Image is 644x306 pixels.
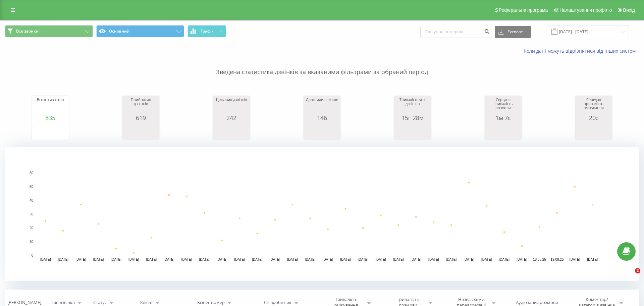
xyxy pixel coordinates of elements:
text: [DATE] [323,258,333,261]
text: [DATE] [75,258,86,261]
text: [DATE] [517,258,527,261]
text: 50 [30,185,34,189]
text: [DATE] [393,258,404,261]
div: Співробітник [264,300,291,305]
div: 146 [305,114,339,121]
svg: A chart. [34,121,67,141]
text: [DATE] [358,258,369,261]
text: [DATE] [181,258,192,261]
svg: A chart. [486,121,520,141]
div: 835 [34,114,67,121]
a: Коли дані можуть відрізнятися вiд інших систем [524,48,639,54]
span: Реферальна програма [499,7,548,13]
text: [DATE] [499,258,509,261]
div: Тип дзвінка [51,300,75,305]
text: 60 [30,171,34,175]
text: [DATE] [481,258,492,261]
text: [DATE] [252,258,263,261]
text: 0 [31,254,33,257]
text: [DATE] [146,258,157,261]
text: [DATE] [128,258,139,261]
button: Все звонки [5,25,93,37]
div: 20с [577,114,610,121]
div: Середня тривалість очікування [577,98,610,114]
svg: A chart. [305,121,339,141]
text: [DATE] [411,258,422,261]
input: Пошук за номером [420,26,491,38]
div: Бізнес номер [197,300,225,305]
span: Вихід [623,7,635,13]
p: Зведена статистика дзвінків за вказаними фільтрами за обраний період [5,54,639,76]
div: 1м 7с [486,114,520,121]
svg: A chart. [124,121,158,141]
svg: A chart. [5,147,633,281]
span: Графік [201,29,214,34]
div: Середня тривалість розмови [486,98,520,114]
div: Прийнятих дзвінків [124,98,158,114]
div: Всього дзвінків [34,98,67,114]
button: Основний [96,25,184,37]
text: [DATE] [340,258,351,261]
text: [DATE] [164,258,174,261]
text: 40 [30,199,34,202]
text: [DATE] [570,258,580,261]
div: Цільових дзвінків [215,98,248,114]
text: [DATE] [305,258,316,261]
text: [DATE] [464,258,474,261]
text: [DATE] [40,258,51,261]
div: 15г 28м [396,114,429,121]
span: 2 [635,268,640,273]
div: Аудіозапис розмови [516,300,558,305]
span: Все звонки [16,29,39,34]
text: [DATE] [234,258,245,261]
text: 30 [30,212,34,216]
div: Дзвонили вперше [305,98,339,114]
text: 19.08.25 [551,258,564,261]
iframe: Intercom live chat [621,268,637,284]
text: [DATE] [111,258,121,261]
text: [DATE] [446,258,457,261]
text: [DATE] [587,258,598,261]
text: [DATE] [375,258,386,261]
div: Тривалість усіх дзвінків [396,98,429,114]
text: [DATE] [270,258,280,261]
svg: A chart. [215,121,248,141]
svg: A chart. [577,121,610,141]
button: Графік [187,25,226,37]
div: [PERSON_NAME] [7,300,41,305]
svg: A chart. [396,121,429,141]
text: [DATE] [428,258,439,261]
text: [DATE] [287,258,298,261]
text: 10 [30,240,34,244]
div: Статус [93,300,107,305]
span: Налаштування профілю [559,7,612,13]
text: [DATE] [217,258,227,261]
button: Експорт [495,26,531,38]
text: [DATE] [58,258,69,261]
div: 619 [124,114,158,121]
text: [DATE] [199,258,210,261]
div: 242 [215,114,248,121]
text: [DATE] [93,258,104,261]
text: 18.08.25 [533,258,546,261]
div: Клієнт [140,300,153,305]
text: 20 [30,226,34,230]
